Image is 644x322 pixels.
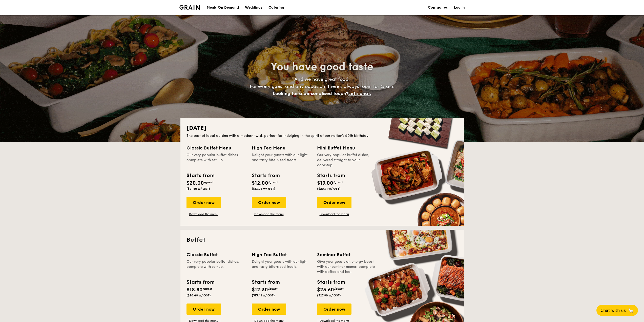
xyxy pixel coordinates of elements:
div: Classic Buffet [186,251,246,258]
span: /guest [268,180,278,184]
span: /guest [268,287,278,291]
a: Download the menu [317,212,351,216]
span: $25.60 [317,287,334,293]
div: Order now [186,197,221,208]
div: Delight your guests with our light and tasty bite-sized treats. [252,259,311,274]
span: ($20.49 w/ GST) [186,294,211,297]
div: Our very popular buffet dishes, delivered straight to your doorstep. [317,153,376,168]
div: Classic Buffet Menu [186,144,246,151]
span: ($13.08 w/ GST) [252,187,275,191]
div: Starts from [252,172,279,179]
span: ($20.71 w/ GST) [317,187,341,191]
div: Seminar Buffet [317,251,376,258]
div: Starts from [186,278,214,286]
span: 🦙 [628,308,634,313]
div: Order now [252,197,286,208]
div: Order now [252,304,286,315]
span: /guest [333,180,343,184]
img: Grain [179,5,200,10]
div: The best of local cuisine with a modern twist, perfect for indulging in the spirit of our nation’... [186,133,458,138]
span: $12.30 [252,287,268,293]
h2: Buffet [186,236,458,244]
span: ($21.80 w/ GST) [186,187,210,191]
a: Download the menu [252,212,286,216]
span: Let's chat. [348,91,371,96]
div: High Tea Menu [252,144,311,151]
div: Starts from [186,172,214,179]
div: Mini Buffet Menu [317,144,376,151]
span: ($27.90 w/ GST) [317,294,341,297]
span: $18.80 [186,287,203,293]
div: Our very popular buffet dishes, complete with set-up. [186,153,246,168]
div: High Tea Buffet [252,251,311,258]
span: $19.00 [317,180,333,186]
span: /guest [334,287,344,291]
div: Starts from [317,172,345,179]
span: ($13.41 w/ GST) [252,294,275,297]
div: Starts from [252,278,279,286]
div: Our very popular buffet dishes, complete with set-up. [186,259,246,274]
h2: [DATE] [186,124,458,132]
div: Give your guests an energy boost with our seminar menus, complete with coffee and tea. [317,259,376,274]
div: Order now [186,304,221,315]
div: Order now [317,304,351,315]
span: $20.00 [186,180,204,186]
div: Starts from [317,278,345,286]
span: $12.00 [252,180,268,186]
a: Download the menu [186,212,221,216]
div: Delight your guests with our light and tasty bite-sized treats. [252,153,311,168]
a: Logotype [179,5,200,10]
span: /guest [203,287,212,291]
button: Chat with us🦙 [596,305,638,316]
span: /guest [204,180,214,184]
span: Chat with us [600,308,626,313]
div: Order now [317,197,351,208]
